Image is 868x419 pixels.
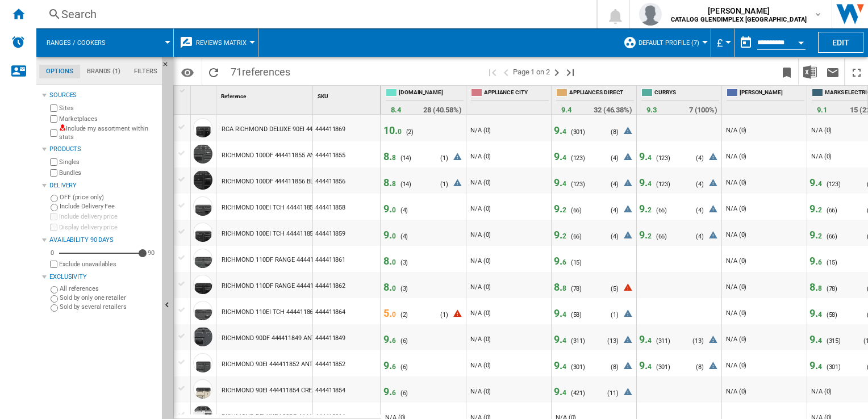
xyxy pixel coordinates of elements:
span: 9. [554,203,566,215]
input: Include Delivery Fee [51,204,58,211]
button: First page [486,58,499,85]
input: Bundles [50,169,57,177]
div: 66 reviews [656,233,667,240]
span: 9. [554,177,566,188]
span: 2 [408,128,411,136]
div: RICHMOND 100EI TCH 444411859 BLACK [222,221,337,247]
div: 3 reviews [400,285,408,292]
div: RICHMOND 110DF RANGE 444411862 BLACK [222,273,347,299]
span: 8 [613,128,616,136]
b: CATALOG GLENDIMPLEX [GEOGRAPHIC_DATA] [671,16,807,23]
div: 8 bad reviews (below or equal to 4/10) [611,126,634,137]
span: 9. [561,106,571,114]
div: N/A (0) [469,153,491,160]
div: Sources [49,91,157,100]
span: 4 [403,233,406,240]
span: 9. [383,333,396,345]
span: references [242,66,290,78]
span: 14 [403,154,410,162]
label: Sold by only one retailer [60,294,157,302]
input: Display delivery price [50,224,57,231]
div: 444411849 [313,324,381,350]
span: 8. [383,281,396,293]
div: 4 bad reviews (below or equal to 4/10) [611,178,634,190]
div: 3 reviews [400,259,408,266]
button: Default profile (7) [639,28,705,57]
div: Sort None [193,86,216,103]
div: 5 bad reviews (below or equal to 4/10) [611,283,634,294]
div: 14 reviews [400,154,412,162]
span: 4 [613,207,616,214]
div: 4 bad reviews (below or equal to 4/10) [696,231,719,242]
md-tab-item: Brands (1) [80,65,127,78]
div: 1 bad review (below or equal to 4/10) [440,178,464,190]
span: 66 [658,233,665,240]
span: 301 [573,128,583,136]
span: 9. [383,203,396,215]
span: 9. [554,255,566,267]
span: [PERSON_NAME] [671,5,807,16]
div: 78 reviews [827,285,838,292]
div: 123 reviews [571,181,586,188]
label: Marketplaces [59,115,157,123]
div: N/A (0) [724,336,746,343]
span: 123 [573,154,583,162]
div: 2 reviews [400,311,408,319]
span: 9. [554,307,566,319]
img: profile.jpg [639,3,662,26]
span: 8. [809,281,822,293]
span: 8. [391,106,401,114]
div: 123 reviews [656,181,671,188]
span: 8. [383,177,396,188]
div: N/A (0) [469,309,491,317]
span: CURRYS [654,89,719,98]
span: ( ) [611,233,619,240]
input: Include delivery price [50,213,57,220]
span: ( ) [611,207,619,214]
span: 4 [397,106,401,114]
span: 0 [392,206,396,214]
span: 66 [573,207,580,214]
div: N/A (0) [469,127,491,134]
span: APPLIANCES DIRECT [569,89,634,98]
label: Bundles [59,169,157,177]
span: 3 [403,285,406,292]
button: Download in Excel [799,58,821,85]
span: Default profile (7) [639,39,699,47]
div: 90 [145,249,157,257]
span: 14 [403,181,410,188]
label: Sold by several retailers [60,303,157,311]
button: Last page [564,58,577,85]
div: RICHMOND 100DF 444411855 ANTHRACITE [222,143,344,169]
div: Exclusivity [49,273,157,282]
span: 9. [639,177,652,188]
div: RICHMOND 110EI TCH 444411864 ANTHRACITE [222,299,356,325]
button: Ranges / cookers [47,28,117,57]
span: ( ) [696,181,704,188]
div: Ranges / cookers [42,28,168,57]
span: SKU [318,93,328,99]
button: Reload [202,58,225,85]
span: 6 [562,258,566,266]
span: 5. [383,307,396,319]
input: Sold by several retailers [51,304,58,312]
div: 123 reviews [656,154,671,162]
input: Display delivery price [50,261,57,268]
span: 4 [562,180,566,188]
span: 4 [648,154,652,162]
span: 9. [809,255,822,267]
span: 4 [698,233,702,240]
div: RICHMOND 100DF 444411856 BLACK [222,169,325,195]
span: 9. [639,203,652,215]
span: 123 [829,181,839,188]
div: 4 bad reviews (below or equal to 4/10) [611,152,634,164]
span: 58 [829,311,836,319]
span: 8. [383,150,396,162]
input: Sites [50,104,57,112]
div: 444411858 [313,194,381,220]
span: 123 [658,154,669,162]
div: APPLIANCE CITY [469,86,551,114]
div: 444411861 [313,246,381,272]
span: ( ) [696,207,704,214]
span: ( ) [440,181,448,188]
